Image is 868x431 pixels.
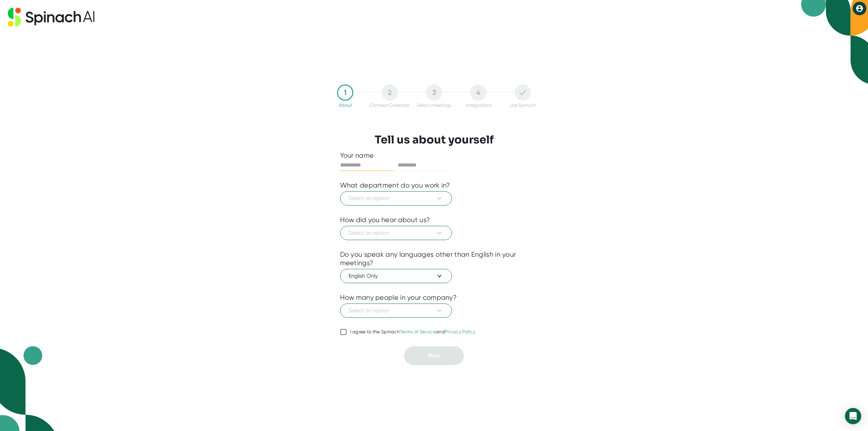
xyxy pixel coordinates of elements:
[340,216,430,224] div: How did you hear about us?
[349,272,443,280] span: English Only
[339,102,352,108] div: About
[340,226,452,240] button: Select an option
[340,151,528,160] div: Your name
[400,329,436,334] a: Terms of Service
[466,102,491,108] div: Integrations
[340,181,450,190] div: What department do you work in?
[340,250,528,267] div: Do you speak any languages other than English in your meetings?
[417,102,451,108] div: Select meetings
[340,303,452,318] button: Select an option
[349,194,443,202] span: Select an option
[470,84,487,101] div: 4
[340,293,457,302] div: How many people in your company?
[845,408,861,424] div: Open Intercom Messenger
[445,329,475,334] a: Privacy Policy
[340,269,452,283] button: English Only
[350,329,475,335] div: I agree to the Spinach and
[428,352,440,359] span: Next
[426,84,442,101] div: 3
[340,191,452,205] button: Select an option
[337,84,353,101] div: 1
[381,84,398,101] div: 2
[375,133,494,146] h3: Tell us about yourself
[510,102,536,108] div: Use Spinach
[349,229,443,237] span: Select an option
[370,102,410,108] div: Connect Calendar
[349,307,443,315] span: Select an option
[404,346,464,365] button: Next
